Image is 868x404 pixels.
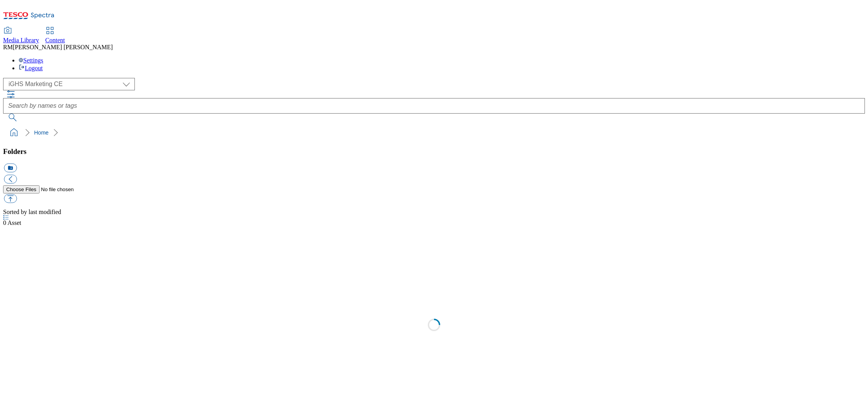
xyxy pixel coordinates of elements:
span: Content [45,37,65,43]
h3: Folders [3,147,865,156]
a: Media Library [3,28,39,44]
a: Settings [19,57,43,64]
span: 0 [3,219,7,226]
nav: breadcrumb [3,125,865,140]
span: Asset [3,219,21,226]
a: Home [34,129,48,136]
span: RM [3,44,13,50]
a: Logout [19,65,43,71]
input: Search by names or tags [3,98,865,114]
a: Content [45,28,65,44]
span: Media Library [3,37,39,43]
span: Sorted by last modified [3,209,61,215]
span: [PERSON_NAME] [PERSON_NAME] [13,44,113,50]
a: home [8,126,20,139]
